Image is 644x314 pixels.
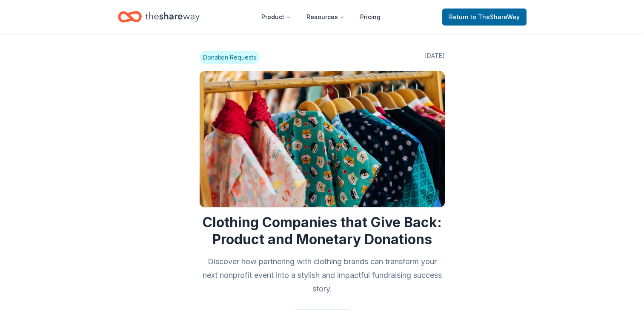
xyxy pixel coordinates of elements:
[255,9,298,26] button: Product
[425,51,445,64] span: [DATE]
[442,9,527,26] a: Returnto TheShareWay
[449,12,520,22] span: Return
[200,255,445,296] h2: Discover how partnering with clothing brands can transform your next nonprofit event into a styli...
[200,51,260,64] span: Donation Requests
[353,9,387,26] a: Pricing
[200,214,445,248] h1: Clothing Companies that Give Back: Product and Monetary Donations
[255,7,387,27] nav: Main
[118,7,200,27] a: Home
[470,13,520,20] span: to TheShareWay
[200,71,445,207] img: Image for Clothing Companies that Give Back: Product and Monetary Donations
[300,9,352,26] button: Resources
